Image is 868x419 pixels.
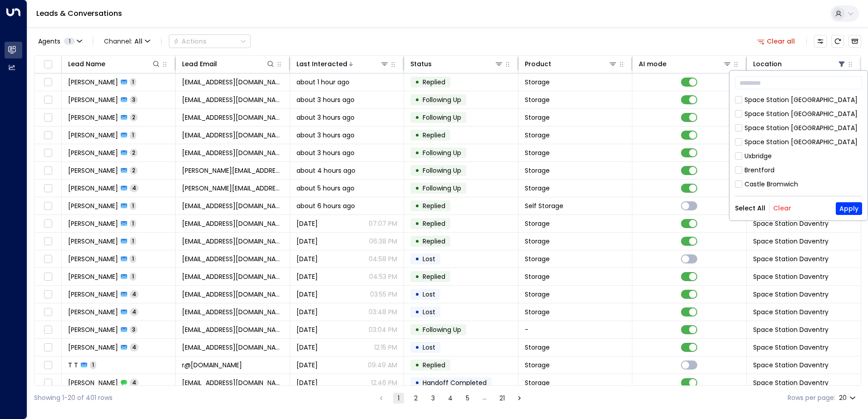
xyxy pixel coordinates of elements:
span: Agents [38,38,60,44]
span: Refresh [831,35,844,48]
span: Toggle select row [42,130,54,141]
div: Location [753,58,846,69]
div: Status [410,58,432,69]
span: 1 [130,255,136,263]
span: about 3 hours ago [296,131,355,140]
span: mtroyds@hotmail.com [182,95,283,104]
div: Space Station [GEOGRAPHIC_DATA] [745,123,858,133]
span: All [134,38,143,45]
div: Last Interacted [296,58,347,69]
p: 12:46 PM [371,378,397,387]
span: Following Up [423,325,461,334]
span: 3 [130,96,138,103]
div: • [415,287,419,302]
span: Following Up [423,166,461,175]
div: Lead Name [68,58,161,69]
div: Button group with a nested menu [169,34,251,48]
span: chrissyway@sky.com [182,166,283,175]
div: • [415,322,419,337]
span: Storage [525,272,550,281]
div: • [415,216,419,231]
span: Replied [423,361,445,370]
span: 1 [130,131,136,139]
span: Space Station Daventry [753,290,829,299]
span: Toggle select row [42,324,54,336]
span: Yesterday [296,361,318,370]
div: • [415,127,419,143]
span: about 6 hours ago [296,201,355,210]
span: idsmith195@hotmail.com [182,254,283,263]
span: 1 [130,273,136,280]
span: Toggle select row [42,236,54,247]
p: 03:04 PM [369,325,397,334]
span: Oct 11, 2025 [296,378,318,387]
div: • [415,110,419,125]
span: Toggle select row [42,77,54,88]
span: Storage [525,184,550,193]
div: • [415,340,419,355]
span: Emily Ray [68,272,118,281]
p: 07:07 PM [369,219,397,228]
div: Space Station [GEOGRAPHIC_DATA] [735,123,862,133]
div: Brentford [745,166,774,175]
nav: pagination navigation [375,392,525,404]
span: Storage [525,131,550,140]
span: Toggle select row [42,218,54,229]
span: 4 [130,343,138,351]
span: Space Station Daventry [753,378,829,387]
div: Castle Bromwich [735,180,862,189]
span: lwyatt@hotmail.com [182,219,283,228]
span: Storage [525,290,550,299]
span: Toggle select row [42,94,54,106]
span: Toggle select row [42,147,54,159]
button: Select All [735,205,765,212]
button: Clear [773,205,791,212]
div: • [415,145,419,161]
span: rossw@purpledoor.co.uk [182,201,283,210]
span: Mark Thompson-Royds [68,95,118,104]
span: martinblackwell1995@gmail.com [182,325,283,334]
button: Agents1 [34,35,85,48]
div: Castle Bromwich [745,180,798,189]
span: Storage [525,343,550,352]
span: Handoff Completed [423,378,487,387]
div: Product [525,58,617,69]
span: Replied [423,237,445,246]
span: Neil Bushill [68,148,118,157]
span: Lauren Spencer [68,343,118,352]
div: Last Interacted [296,58,389,69]
span: Storage [525,78,550,87]
span: Space Station Daventry [753,237,829,246]
div: 20 [839,391,858,404]
div: Product [525,58,551,69]
span: Replied [423,272,445,281]
p: 03:55 PM [370,290,397,299]
p: 03:48 PM [369,307,397,317]
span: davidfwalters@gmail.com [182,113,283,122]
span: emilymander@hotmail.co.uk [182,272,283,281]
span: Channel: [100,35,154,48]
span: about 4 hours ago [296,166,355,175]
span: George Howell [68,237,118,246]
span: Lost [423,290,435,299]
span: about 1 hour ago [296,78,350,87]
span: Toggle select all [42,59,54,70]
span: Storage [525,361,550,370]
span: Storage [525,113,550,122]
span: Yesterday [296,343,318,352]
span: r@outloo.com [182,361,242,370]
span: Diane Smith [68,254,118,263]
span: Storage [525,166,550,175]
button: Go to page 2 [410,393,421,404]
span: ghowell4@hotmail.com [182,237,283,246]
span: Toggle select row [42,253,54,265]
span: Following Up [423,95,461,104]
span: T T [68,361,78,370]
button: Actions [169,34,251,48]
span: about 3 hours ago [296,113,355,122]
span: Yesterday [296,290,318,299]
span: Toggle select row [42,307,54,318]
span: Storage [525,148,550,157]
div: Status [410,58,503,69]
span: Toggle select row [42,165,54,176]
